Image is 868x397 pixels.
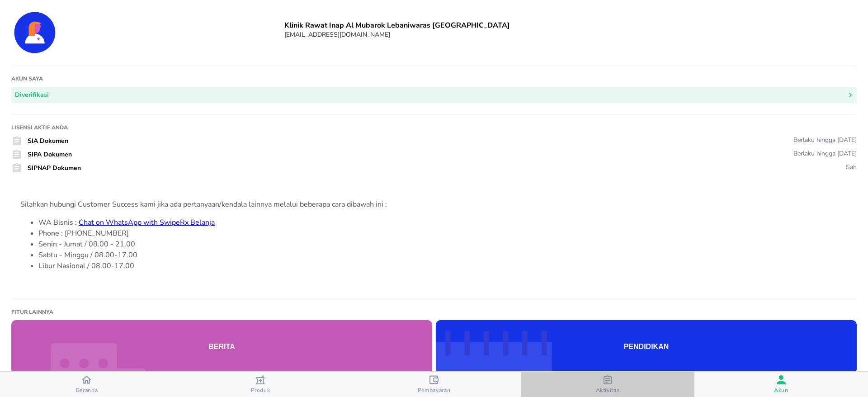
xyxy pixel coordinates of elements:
[251,387,270,394] span: Produk
[28,150,72,159] span: SIPA Dokumen
[11,75,857,82] h1: Akun saya
[38,250,848,260] li: Sabtu - Minggu / 08.00-17.00
[11,124,857,131] h1: Lisensi Aktif Anda
[38,239,848,250] li: Senin - Jumat / 08.00 - 21.00
[11,87,857,104] button: Diverifikasi
[20,199,848,210] div: Silahkan hubungi Customer Success kami jika ada pertanyaan/kendala lainnya melalui beberapa cara ...
[38,217,848,228] li: WA Bisnis :
[436,320,857,373] button: Pendidikan
[174,372,347,397] button: Produk
[11,308,857,316] h1: Fitur lainnya
[793,149,857,158] div: Berlaku hingga [DATE]
[15,90,49,101] div: Diverifikasi
[347,372,521,397] button: Pembayaran
[38,228,848,239] li: Phone : [PHONE_NUMBER]
[521,372,694,397] button: Aktivitas
[11,9,58,56] img: Account Details
[284,20,857,30] h6: Klinik Rawat Inap Al Mubarok Lebaniwaras [GEOGRAPHIC_DATA]
[76,387,98,394] span: Beranda
[694,372,868,397] button: Akun
[11,320,432,373] button: Berita
[596,387,620,394] span: Aktivitas
[846,163,857,171] div: Sah
[774,387,788,394] span: Akun
[418,387,451,394] span: Pembayaran
[79,217,215,227] a: Chat on WhatsApp with SwipeRx Belanja
[28,137,68,145] span: SIA Dokumen
[38,260,848,271] li: Libur Nasional / 08.00-17.00
[284,30,857,39] h6: [EMAIL_ADDRESS][DOMAIN_NAME]
[793,136,857,144] div: Berlaku hingga [DATE]
[28,164,81,172] span: SIPNAP Dokumen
